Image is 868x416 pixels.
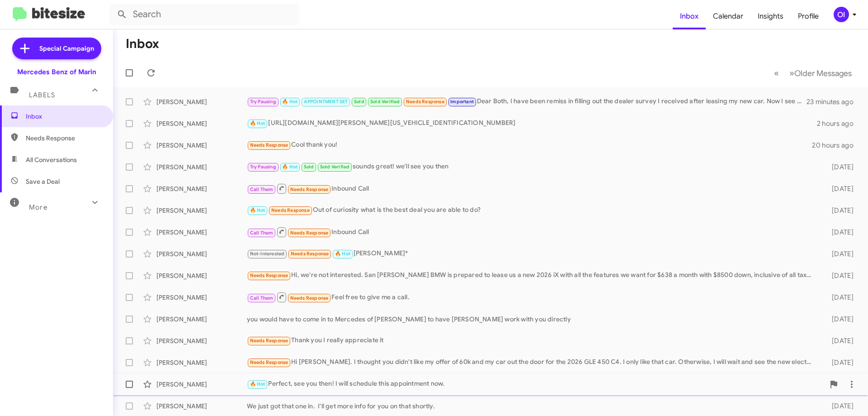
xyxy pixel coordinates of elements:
[39,44,94,53] span: Special Campaign
[817,206,861,215] div: [DATE]
[29,203,47,211] span: More
[817,336,861,345] div: [DATE]
[290,230,329,236] span: Needs Response
[406,99,444,105] span: Needs Response
[156,97,247,106] div: [PERSON_NAME]
[817,249,861,258] div: [DATE]
[156,336,247,345] div: [PERSON_NAME]
[156,228,247,237] div: [PERSON_NAME]
[791,3,826,29] a: Profile
[304,99,348,105] span: APPOINTMENT SET
[826,7,858,22] button: OI
[450,99,474,105] span: Important
[271,207,310,213] span: Needs Response
[247,249,817,259] div: [PERSON_NAME]*
[26,112,103,121] span: Inbox
[250,295,274,301] span: Call Them
[247,118,817,129] div: [URL][DOMAIN_NAME][PERSON_NAME][US_VEHICLE_IDENTIFICATION_NUMBER]
[354,99,364,105] span: Sold
[29,91,55,99] span: Labels
[17,67,96,77] div: Mercedes Benz of Marin
[290,295,329,301] span: Needs Response
[247,140,812,150] div: Cool thank you!
[247,183,817,194] div: Inbound Call
[247,270,817,281] div: Hi, we're not interested. San [PERSON_NAME] BMW is prepared to lease us a new 2026 iX with all th...
[706,3,750,29] a: Calendar
[156,163,247,172] div: [PERSON_NAME]
[26,134,103,143] span: Needs Response
[250,207,265,213] span: 🔥 Hot
[247,402,817,411] div: We just got that one in. I'll get more info for you on that shortly.
[291,251,329,257] span: Needs Response
[817,184,861,193] div: [DATE]
[247,226,817,238] div: Inbound Call
[817,228,861,237] div: [DATE]
[250,338,288,344] span: Needs Response
[247,379,825,389] div: Perfect, see you then! I will schedule this appointment now.
[156,206,247,215] div: [PERSON_NAME]
[250,120,265,126] span: 🔥 Hot
[156,380,247,389] div: [PERSON_NAME]
[156,184,247,193] div: [PERSON_NAME]
[247,292,817,303] div: Feel free to give me a call.
[250,381,265,387] span: 🔥 Hot
[370,99,400,105] span: Sold Verified
[250,359,288,365] span: Needs Response
[817,402,861,411] div: [DATE]
[26,177,60,186] span: Save a Deal
[784,64,857,82] button: Next
[156,271,247,280] div: [PERSON_NAME]
[673,3,706,29] a: Inbox
[247,357,817,368] div: Hi [PERSON_NAME]. I thought you didn't like my offer of 60k and my car out the door for the 2026 ...
[247,162,817,172] div: sounds great! we'll see you then
[335,251,350,257] span: 🔥 Hot
[250,142,288,148] span: Needs Response
[320,164,350,170] span: Sold Verified
[774,67,779,79] span: «
[304,164,314,170] span: Sold
[109,4,299,25] input: Search
[817,119,861,128] div: 2 hours ago
[817,315,861,324] div: [DATE]
[156,315,247,324] div: [PERSON_NAME]
[282,164,297,170] span: 🔥 Hot
[250,230,274,236] span: Call Them
[794,68,852,78] span: Older Messages
[817,271,861,280] div: [DATE]
[250,273,288,278] span: Needs Response
[156,141,247,150] div: [PERSON_NAME]
[250,164,276,170] span: Try Pausing
[834,7,849,22] div: OI
[250,99,276,105] span: Try Pausing
[282,99,297,105] span: 🔥 Hot
[156,402,247,411] div: [PERSON_NAME]
[26,155,77,164] span: All Conversations
[812,141,861,150] div: 20 hours ago
[156,358,247,367] div: [PERSON_NAME]
[247,315,817,324] div: you would have to come in to Mercedes of [PERSON_NAME] to have [PERSON_NAME] work with you directly
[250,186,274,192] span: Call Them
[156,293,247,302] div: [PERSON_NAME]
[817,163,861,172] div: [DATE]
[750,3,791,29] a: Insights
[247,96,807,107] div: Dear Both, I have been remiss in filling out the dealer survey I received after leasing my new ca...
[789,67,794,79] span: »
[807,97,861,106] div: 23 minutes ago
[817,293,861,302] div: [DATE]
[247,335,817,346] div: Thank you I really appreciate it
[769,64,857,82] nav: Page navigation example
[12,38,101,59] a: Special Campaign
[290,186,329,192] span: Needs Response
[247,205,817,215] div: Out of curiosity what is the best deal you are able to do?
[156,249,247,258] div: [PERSON_NAME]
[126,37,159,51] h1: Inbox
[817,358,861,367] div: [DATE]
[156,119,247,128] div: [PERSON_NAME]
[769,64,784,82] button: Previous
[250,251,285,257] span: Not-Interested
